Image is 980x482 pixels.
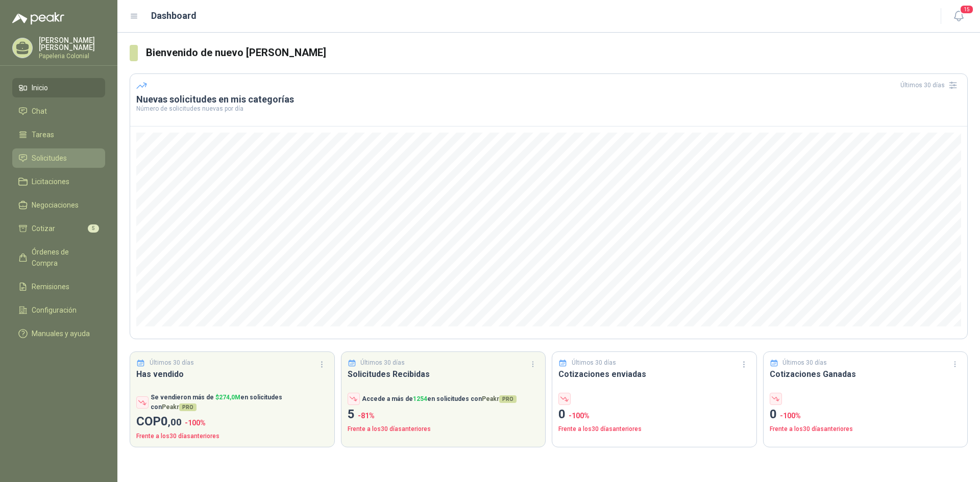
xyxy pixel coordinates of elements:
p: Papeleria Colonial [39,53,105,59]
h3: Has vendido [136,368,328,380]
p: Últimos 30 días [150,358,194,368]
span: Remisiones [32,281,69,292]
span: 5 [88,224,99,233]
a: Manuales y ayuda [12,324,105,343]
h1: Dashboard [151,9,197,23]
span: Chat [32,106,47,117]
p: Últimos 30 días [360,358,405,368]
button: 15 [949,7,968,26]
p: [PERSON_NAME] [PERSON_NAME] [39,37,105,51]
span: 0 [161,414,182,428]
span: PRO [179,403,197,411]
span: Inicio [32,82,48,93]
span: Licitaciones [32,176,69,187]
span: Tareas [32,129,54,140]
span: Configuración [32,305,77,316]
span: 1254 [413,395,427,402]
span: Órdenes de Compra [32,246,95,269]
p: Número de solicitudes nuevas por día [136,106,961,112]
span: Cotizar [32,223,55,234]
a: Configuración [12,300,105,320]
span: 15 [960,5,974,14]
p: Accede a más de en solicitudes con [362,394,517,404]
span: -100 % [569,412,590,420]
a: Solicitudes [12,148,105,168]
h3: Cotizaciones enviadas [558,368,750,380]
span: Negociaciones [32,199,79,211]
p: 0 [770,405,962,424]
a: Tareas [12,125,105,144]
span: ,00 [168,416,182,428]
p: Frente a los 30 días anteriores [136,432,328,441]
span: Peakr [482,395,517,402]
a: Chat [12,102,105,121]
p: 5 [348,405,540,424]
span: $ 274,0M [215,394,240,401]
h3: Nuevas solicitudes en mis categorías [136,93,961,106]
p: Frente a los 30 días anteriores [348,424,540,434]
h3: Bienvenido de nuevo [PERSON_NAME] [146,45,968,61]
h3: Solicitudes Recibidas [348,368,540,380]
p: COP [136,412,328,432]
a: Remisiones [12,277,105,296]
a: Inicio [12,78,105,97]
img: Logo peakr [12,12,64,24]
a: Cotizar5 [12,219,105,238]
a: Órdenes de Compra [12,242,105,273]
p: Frente a los 30 días anteriores [558,424,750,434]
h3: Cotizaciones Ganadas [770,368,962,380]
span: -100 % [185,419,206,427]
p: 0 [558,405,750,424]
span: -100 % [780,412,801,420]
span: -81 % [358,412,375,420]
div: Últimos 30 días [900,77,961,93]
p: Frente a los 30 días anteriores [770,424,962,434]
a: Licitaciones [12,172,105,191]
span: Manuales y ayuda [32,328,90,339]
p: Últimos 30 días [782,358,827,368]
span: Peakr [162,403,197,411]
p: Se vendieron más de en solicitudes con [151,393,328,412]
p: Últimos 30 días [572,358,616,368]
span: Solicitudes [32,153,67,164]
a: Negociaciones [12,195,105,215]
span: PRO [499,395,517,403]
